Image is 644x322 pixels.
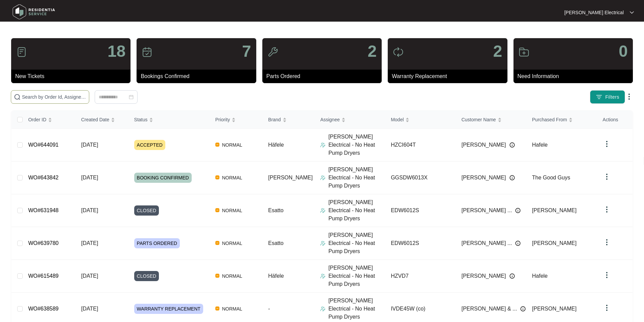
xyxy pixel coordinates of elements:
p: Parts Ordered [266,72,382,80]
img: filter icon [596,94,602,100]
span: NORMAL [219,239,245,247]
span: Hafele [532,273,548,279]
img: dropdown arrow [625,93,633,101]
span: [PERSON_NAME] [532,207,577,213]
th: Actions [597,111,633,129]
a: WO#644091 [28,142,58,148]
td: HZVD7 [385,260,456,293]
p: 2 [493,43,502,59]
p: [PERSON_NAME] Electrical [564,9,624,16]
td: EDW6012S [385,194,456,227]
span: [PERSON_NAME] [532,240,577,246]
button: filter iconFilters [590,90,625,104]
span: Customer Name [461,116,496,123]
a: WO#643842 [28,175,58,180]
span: Model [391,116,404,123]
span: [PERSON_NAME] [268,175,313,180]
span: Brand [268,116,281,123]
p: Need Information [518,72,633,80]
img: Assigner Icon [320,208,326,213]
span: WARRANTY REPLACEMENT [134,304,203,314]
img: dropdown arrow [603,238,611,246]
img: Vercel Logo [215,208,219,212]
input: Search by Order Id, Assignee Name, Customer Name, Brand and Model [22,93,86,101]
img: Assigner Icon [320,273,326,279]
th: Status [129,111,210,129]
span: Filters [605,94,619,101]
p: Bookings Confirmed [141,72,256,80]
span: [PERSON_NAME] & ... [461,305,517,313]
td: EDW6012S [385,227,456,260]
img: Info icon [509,142,515,148]
span: CLOSED [134,205,159,216]
a: WO#638589 [28,306,58,312]
p: [PERSON_NAME] Electrical - No Heat Pump Dryers [328,231,385,255]
span: [PERSON_NAME] [461,141,506,149]
th: Order ID [23,111,76,129]
th: Customer Name [456,111,527,129]
td: GGSDW6013X [385,162,456,194]
span: The Good Guys [532,175,570,180]
th: Brand [263,111,315,129]
span: [DATE] [81,273,98,279]
span: [DATE] [81,175,98,180]
img: icon [16,47,27,57]
span: [PERSON_NAME] [532,306,577,312]
img: Vercel Logo [215,306,219,311]
span: NORMAL [219,206,245,215]
span: Häfele [268,142,284,148]
p: [PERSON_NAME] Electrical - No Heat Pump Dryers [328,297,385,321]
span: [PERSON_NAME] [461,174,506,182]
span: [DATE] [81,142,98,148]
span: Assignee [320,116,340,123]
th: Model [385,111,456,129]
span: NORMAL [219,141,245,149]
img: Vercel Logo [215,241,219,245]
img: dropdown arrow [603,205,611,214]
span: [PERSON_NAME] [461,272,506,280]
span: Hafele [532,142,548,148]
th: Purchased From [527,111,597,129]
p: [PERSON_NAME] Electrical - No Heat Pump Dryers [328,166,385,190]
span: NORMAL [219,305,245,313]
span: Esatto [268,207,283,213]
img: Vercel Logo [215,175,219,179]
span: PARTS ORDERED [134,238,180,248]
p: New Tickets [15,72,130,80]
img: Assigner Icon [320,306,326,312]
img: icon [267,47,278,57]
span: Priority [215,116,230,123]
img: search-icon [14,94,21,100]
span: Status [134,116,148,123]
p: [PERSON_NAME] Electrical - No Heat Pump Dryers [328,264,385,288]
th: Created Date [76,111,129,129]
p: 7 [242,43,251,59]
img: Info icon [515,241,521,246]
span: [PERSON_NAME] ... [461,206,512,215]
img: dropdown arrow [630,11,634,14]
img: dropdown arrow [603,304,611,312]
img: icon [519,47,529,57]
span: NORMAL [219,272,245,280]
p: 2 [367,43,377,59]
p: 18 [108,43,125,59]
img: dropdown arrow [603,271,611,279]
img: Info icon [520,306,526,312]
img: Assigner Icon [320,142,326,148]
span: [DATE] [81,240,98,246]
p: 0 [619,43,628,59]
a: WO#631948 [28,207,58,213]
th: Priority [210,111,263,129]
img: dropdown arrow [603,173,611,181]
img: Info icon [515,208,521,213]
span: [DATE] [81,207,98,213]
td: HZCI604T [385,129,456,162]
img: Assigner Icon [320,241,326,246]
img: Info icon [509,175,515,180]
p: [PERSON_NAME] Electrical - No Heat Pump Dryers [328,198,385,223]
img: residentia service logo [10,2,57,22]
p: Warranty Replacement [392,72,507,80]
span: Order ID [28,116,46,123]
a: WO#615489 [28,273,58,279]
span: [DATE] [81,306,98,312]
